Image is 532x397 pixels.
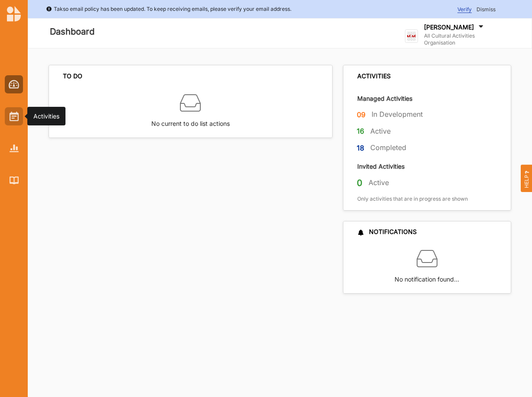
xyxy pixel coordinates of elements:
a: Library [5,171,23,189]
a: Reports [5,139,23,157]
img: Activities [10,112,19,121]
label: 09 [357,109,366,120]
div: ACTIVITIES [357,72,391,80]
img: box [417,248,437,269]
img: box [180,93,201,113]
label: 0 [357,177,362,189]
label: No current to do list actions [151,113,230,128]
label: [PERSON_NAME] [424,23,474,31]
span: Verify [457,6,472,13]
div: NOTIFICATIONS [357,228,417,236]
label: 16 [357,126,364,137]
label: 18 [357,143,364,154]
label: Dashboard [50,25,95,39]
div: Activities [33,112,59,121]
label: Completed [370,143,406,152]
img: logo [405,29,418,43]
label: Active [370,127,391,136]
img: Dashboard [9,80,20,89]
label: All Cultural Activities Organisation [424,32,507,46]
div: TO DO [63,72,82,80]
label: Managed Activities [357,94,412,102]
img: logo [7,6,21,22]
label: Only activities that are in progress are shown [357,195,468,202]
a: Activities [5,107,23,125]
label: No notification found… [395,269,459,284]
label: Invited Activities [357,162,405,170]
div: Takso email policy has been updated. To keep receiving emails, please verify your email address. [46,5,291,13]
label: In Development [372,110,423,119]
img: Library [10,176,19,184]
img: Reports [10,144,19,152]
label: Active [369,178,389,187]
a: Dashboard [5,75,23,93]
span: Dismiss [477,6,496,13]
